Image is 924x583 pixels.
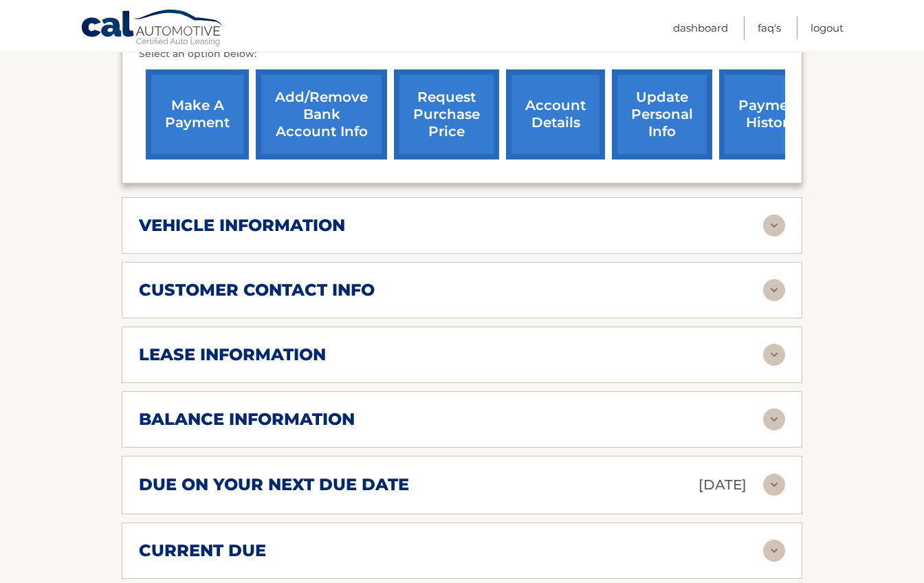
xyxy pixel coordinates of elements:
[139,280,375,300] h2: customer contact info
[763,344,785,366] img: accordion-rest.svg
[139,409,355,430] h2: balance information
[763,540,785,562] img: accordion-rest.svg
[719,69,822,159] a: payment history
[763,214,785,236] img: accordion-rest.svg
[139,46,785,63] p: Select an option below:
[394,69,499,159] a: request purchase price
[763,279,785,301] img: accordion-rest.svg
[612,69,712,159] a: update personal info
[139,474,409,495] h2: due on your next due date
[811,16,844,39] a: Logout
[256,69,387,159] a: Add/Remove bank account info
[506,69,605,159] a: account details
[139,344,326,365] h2: lease information
[758,16,781,39] a: FAQ's
[698,473,747,497] p: [DATE]
[763,408,785,430] img: accordion-rest.svg
[673,16,728,39] a: Dashboard
[139,215,345,236] h2: vehicle information
[80,9,225,49] a: Cal Automotive
[763,474,785,496] img: accordion-rest.svg
[146,69,249,159] a: make a payment
[139,540,266,561] h2: current due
